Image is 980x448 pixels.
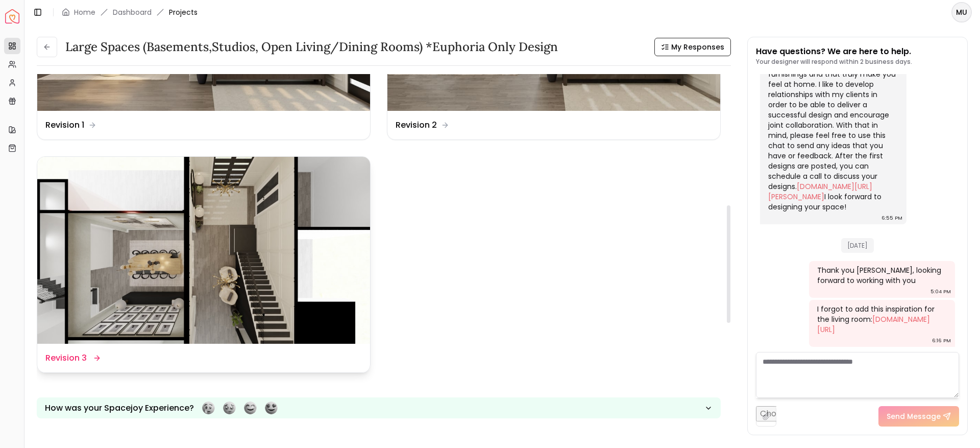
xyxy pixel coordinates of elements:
[74,7,95,17] a: Home
[952,3,971,21] span: MU
[45,119,84,131] dd: Revision 1
[756,45,912,58] p: Have questions? We are here to help.
[169,7,198,17] span: Projects
[113,7,152,17] a: Dashboard
[37,156,371,373] a: Revision 3Revision 3
[65,39,558,55] h3: Large Spaces (Basements,Studios, Open living/dining rooms) *Euphoria Only Design
[5,9,19,23] img: Spacejoy Logo
[756,58,912,66] p: Your designer will respond within 2 business days.
[654,38,731,56] button: My Responses
[37,397,721,418] button: How was your Spacejoy Experience?Feeling terribleFeeling badFeeling goodFeeling awesome
[671,42,724,52] span: My Responses
[396,119,437,131] dd: Revision 2
[45,352,87,364] dd: Revision 3
[62,7,198,17] nav: breadcrumb
[817,304,945,335] div: I forgot to add this inspiration for the living room:
[5,9,19,23] a: Spacejoy
[817,265,945,286] div: Thank you [PERSON_NAME], looking forward to working with you
[951,2,972,22] button: MU
[841,238,874,253] span: [DATE]
[930,287,951,297] div: 5:04 PM
[881,213,902,223] div: 6:55 PM
[37,157,370,344] img: Revision 3
[45,402,194,414] p: How was your Spacejoy Experience?
[932,336,951,346] div: 6:16 PM
[768,181,872,202] a: [DOMAIN_NAME][URL][PERSON_NAME]
[817,314,930,335] a: [DOMAIN_NAME][URL]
